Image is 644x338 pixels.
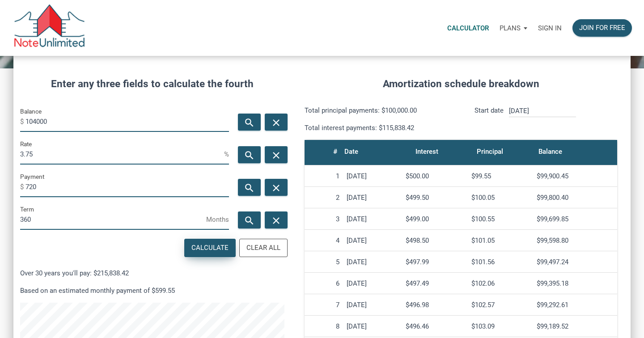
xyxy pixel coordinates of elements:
p: Total principal payments: $100,000.00 [305,105,454,116]
a: Join for free [567,14,637,42]
a: Plans [494,14,533,42]
div: 8 [308,322,339,330]
div: $102.06 [471,279,530,287]
a: Calculator [442,14,494,42]
p: Sign in [538,24,562,32]
div: $101.56 [471,258,530,266]
div: Calculate [191,243,229,253]
p: Start date [475,105,504,133]
div: $103.09 [471,322,530,330]
p: Based on an estimated monthly payment of $599.55 [20,285,284,296]
div: $499.00 [406,215,464,223]
div: [DATE] [347,194,398,202]
div: $99,900.45 [537,172,614,180]
div: [DATE] [347,322,398,330]
div: $101.05 [471,237,530,245]
div: [DATE] [347,215,398,223]
input: Balance [25,112,229,132]
button: search [238,211,261,228]
div: $497.49 [406,279,464,287]
div: $102.57 [471,301,530,309]
span: $ [20,114,25,129]
button: close [265,114,288,131]
i: close [271,117,281,128]
div: [DATE] [347,301,398,309]
div: [DATE] [347,279,398,287]
div: $500.00 [406,172,464,180]
p: Total interest payments: $115,838.42 [305,123,454,133]
a: Sign in [533,14,567,42]
input: Payment [25,177,229,197]
div: $100.05 [471,194,530,202]
i: close [271,150,281,161]
button: Clear All [239,239,288,257]
input: Term [20,210,206,230]
label: Payment [20,171,44,182]
div: $499.50 [406,194,464,202]
i: search [244,215,255,226]
div: $496.98 [406,301,464,309]
button: close [265,146,288,163]
div: $99.55 [471,172,530,180]
div: 6 [308,279,339,287]
h4: Enter any three fields to calculate the fourth [20,76,284,92]
label: Balance [20,106,42,117]
span: $ [20,180,25,194]
div: [DATE] [347,258,398,266]
div: $99,699.85 [537,215,614,223]
span: Months [206,212,229,227]
button: Plans [494,15,533,42]
div: $100.55 [471,215,530,223]
button: close [265,179,288,196]
button: Calculate [184,239,236,257]
i: search [244,117,255,128]
i: close [271,215,281,226]
div: $99,598.80 [537,237,614,245]
div: 5 [308,258,339,266]
div: Join for free [579,23,625,33]
div: Principal [477,145,503,158]
div: $497.99 [406,258,464,266]
button: close [265,211,288,228]
h4: Amortization schedule breakdown [298,76,624,92]
input: Rate [20,144,224,165]
div: $99,395.18 [537,279,614,287]
div: Date [344,145,358,158]
div: $99,800.40 [537,194,614,202]
div: $496.46 [406,322,464,330]
div: # [333,145,337,158]
button: search [238,179,261,196]
div: Balance [538,145,562,158]
i: close [271,182,281,194]
div: $498.50 [406,237,464,245]
div: [DATE] [347,237,398,245]
div: 2 [308,194,339,202]
div: 7 [308,301,339,309]
label: Term [20,204,34,215]
p: Plans [500,24,521,32]
div: 4 [308,237,339,245]
div: 1 [308,172,339,180]
i: search [244,182,255,194]
div: Interest [415,145,438,158]
button: Join for free [572,19,632,37]
img: NoteUnlimited [13,4,85,51]
i: search [244,150,255,161]
span: % [224,147,229,161]
p: Calculator [447,24,489,32]
button: search [238,146,261,163]
p: Over 30 years you'll pay: $215,838.42 [20,268,284,279]
div: $99,497.24 [537,258,614,266]
div: $99,189.52 [537,322,614,330]
div: 3 [308,215,339,223]
div: [DATE] [347,172,398,180]
label: Rate [20,139,32,149]
div: $99,292.61 [537,301,614,309]
div: Clear All [246,243,280,253]
button: search [238,114,261,131]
